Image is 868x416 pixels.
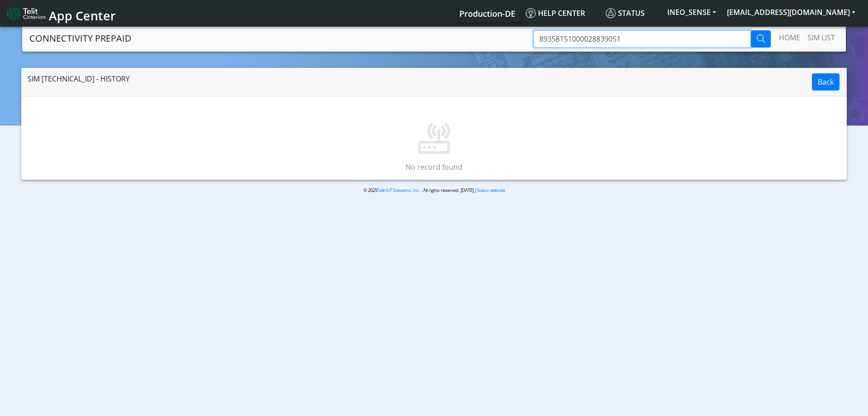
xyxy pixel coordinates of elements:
[28,74,130,84] span: SIM [TECHNICAL_ID] - History
[49,7,116,24] span: App Center
[526,8,585,18] span: Help center
[522,4,602,22] a: Help center
[775,29,804,47] a: Home
[812,73,840,91] button: Back
[405,96,463,154] img: No SIMs found
[526,8,536,18] img: knowledge.svg
[459,4,515,22] a: Your current platform instance
[662,4,722,20] button: INEO_SENSE
[606,8,645,18] span: Status
[533,30,751,48] input: Type to Search ICCID
[7,6,45,21] img: logo-telit-cinterion-gw-new.png
[377,187,421,193] a: Telit IoT Solutions, Inc.
[722,4,861,20] button: [EMAIL_ADDRESS][DOMAIN_NAME]
[7,4,114,23] a: App Center
[29,29,132,48] a: CONNECTIVITY PREPAID
[459,8,515,19] span: Production-DE
[36,162,832,172] p: No record found
[602,4,662,22] a: Status
[224,187,644,194] p: © 2025 . All rights reserved. [DATE] |
[606,8,616,18] img: status.svg
[804,29,839,47] a: SIM LIST
[477,187,505,193] a: Status website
